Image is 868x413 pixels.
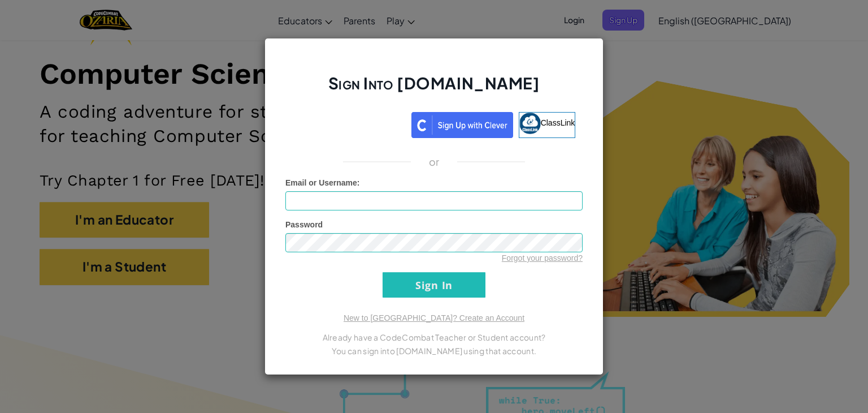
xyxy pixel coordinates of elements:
p: Already have a CodeCombat Teacher or Student account? [285,330,583,344]
img: clever_sso_button@2x.png [411,112,513,138]
span: ClassLink [541,118,575,127]
p: You can sign into [DOMAIN_NAME] using that account. [285,344,583,358]
label: : [285,177,360,188]
span: Email or Username [285,178,357,187]
iframe: Botón de Acceder con Google [287,111,411,136]
h2: Sign Into [DOMAIN_NAME] [285,72,583,105]
input: Sign In [383,272,485,298]
span: Password [285,220,323,229]
a: New to [GEOGRAPHIC_DATA]? Create an Account [344,313,524,322]
p: or [429,155,440,169]
a: Forgot your password? [502,253,583,263]
img: classlink-logo-small.png [519,113,541,134]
